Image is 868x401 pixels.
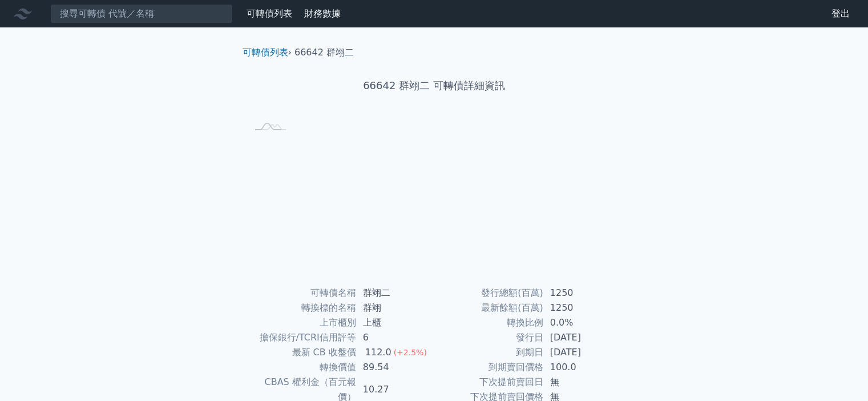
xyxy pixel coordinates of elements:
td: 轉換比例 [434,315,543,330]
td: 上市櫃別 [247,315,356,330]
td: [DATE] [543,345,621,360]
td: 轉換標的名稱 [247,300,356,315]
td: 群翊 [356,300,434,315]
input: 搜尋可轉債 代號／名稱 [50,4,233,23]
td: 1250 [543,286,621,300]
a: 財務數據 [304,8,341,19]
div: 112.0 [363,345,394,360]
td: [DATE] [543,330,621,345]
td: 發行總額(百萬) [434,286,543,300]
td: 群翊二 [356,286,434,300]
td: 轉換價值 [247,360,356,375]
td: 到期賣回價格 [434,360,543,375]
td: 下次提前賣回日 [434,375,543,390]
td: 上櫃 [356,315,434,330]
td: 無 [543,375,621,390]
li: › [243,46,292,59]
a: 登出 [822,5,859,23]
td: 擔保銀行/TCRI信用評等 [247,330,356,345]
iframe: Chat Widget [811,346,868,401]
td: 最新餘額(百萬) [434,300,543,315]
span: (+2.5%) [394,348,427,357]
h1: 66642 群翊二 可轉債詳細資訊 [233,78,635,94]
a: 可轉債列表 [243,47,288,58]
td: 89.54 [356,360,434,375]
td: 可轉債名稱 [247,286,356,300]
td: 100.0 [543,360,621,375]
td: 到期日 [434,345,543,360]
td: 0.0% [543,315,621,330]
a: 可轉債列表 [247,8,292,19]
li: 66642 群翊二 [294,46,354,59]
td: 發行日 [434,330,543,345]
td: 最新 CB 收盤價 [247,345,356,360]
td: 6 [356,330,434,345]
td: 1250 [543,300,621,315]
